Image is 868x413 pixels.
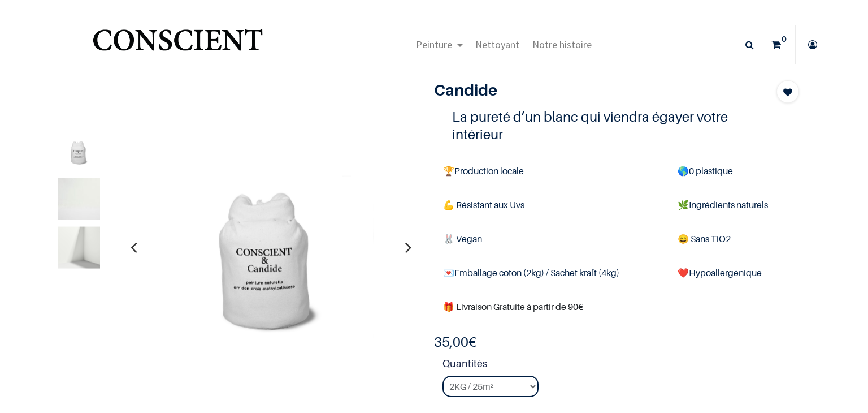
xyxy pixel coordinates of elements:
h4: La pureté d’un blanc qui viendra égayer votre intérieur [452,108,781,143]
td: Production locale [434,154,669,188]
a: Peinture [410,25,469,64]
td: ❤️Hypoallergénique [669,256,799,290]
span: Add to wishlist [783,85,792,99]
img: Product image [58,130,100,171]
span: 🏆 [443,165,454,177]
button: Add to wishlist [776,80,799,103]
span: Nettoyant [475,38,519,51]
span: 🌿 [678,199,689,210]
span: 💪 Résistant aux Uvs [443,199,524,210]
span: Peinture [416,38,452,51]
span: 😄 S [678,233,696,244]
span: Notre histoire [532,38,592,51]
img: Conscient [90,23,265,67]
sup: 0 [779,33,789,45]
h1: Candide [434,80,744,100]
span: 🌎 [678,165,689,177]
b: € [434,334,476,350]
span: 35,00 [434,334,468,350]
font: 🎁 Livraison Gratuite à partir de 90€ [443,301,583,312]
a: 0 [763,25,795,64]
img: Product image [145,123,394,372]
strong: Quantités [442,356,799,376]
td: Ingrédients naturels [669,188,799,222]
span: 🐰 Vegan [443,233,482,244]
img: Product image [58,178,100,220]
td: 0 plastique [669,154,799,188]
td: ans TiO2 [669,222,799,256]
img: Product image [58,227,100,269]
iframe: Tidio Chat [810,340,863,393]
a: Logo of Conscient [90,23,265,67]
span: 💌 [443,267,454,278]
td: Emballage coton (2kg) / Sachet kraft (4kg) [434,256,669,290]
